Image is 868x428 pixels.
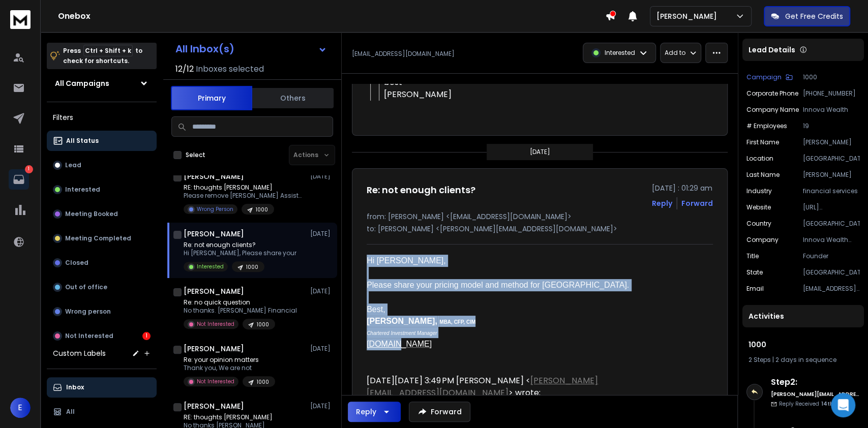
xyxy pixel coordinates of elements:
[47,326,157,346] button: Not Interested1
[831,393,855,417] div: Open Intercom Messenger
[771,376,860,388] h6: Step 2 :
[803,106,860,114] p: Innova Wealth
[779,400,847,408] p: Reply Received
[803,155,860,163] p: [GEOGRAPHIC_DATA]
[746,106,799,114] p: Company Name
[605,49,635,57] p: Interested
[65,161,81,169] p: Lead
[367,375,664,399] div: [DATE][DATE] 3:49 PM [PERSON_NAME] < > wrote:
[367,255,664,267] div: Hi [PERSON_NAME],
[184,229,244,239] h1: [PERSON_NAME]
[47,253,157,273] button: Closed
[367,317,437,325] span: [PERSON_NAME],
[367,375,598,399] a: [PERSON_NAME][EMAIL_ADDRESS][DOMAIN_NAME]
[310,402,333,410] p: [DATE]
[47,179,157,200] button: Interested
[47,73,157,94] button: All Campaigns
[746,187,772,195] p: industry
[53,348,106,358] h3: Custom Labels
[186,151,205,159] label: Select
[367,279,664,291] div: Please share your pricing model and method for [GEOGRAPHIC_DATA].
[10,398,31,418] button: E
[197,205,233,213] p: Wrong Person
[310,172,333,180] p: [DATE]
[746,203,771,211] p: website
[252,87,334,109] button: Others
[803,236,860,244] p: Innova Wealth Partners
[184,344,244,354] h1: [PERSON_NAME]
[197,378,234,385] p: Not Interested
[803,203,860,211] p: [URL][DOMAIN_NAME]
[83,45,133,56] span: Ctrl + Shift + k
[184,286,244,296] h1: [PERSON_NAME]
[746,171,780,179] p: Last Name
[184,192,306,200] p: Please remove [PERSON_NAME] Assistant
[367,303,664,316] div: Best,
[652,198,672,208] button: Reply
[771,390,860,398] h6: [PERSON_NAME][EMAIL_ADDRESS][DOMAIN_NAME]
[47,277,157,297] button: Out of office
[246,263,258,271] p: 1000
[803,187,860,195] p: financial services
[310,287,333,295] p: [DATE]
[65,234,131,242] p: Meeting Completed
[746,138,779,146] p: First Name
[764,6,850,26] button: Get Free Credits
[348,402,401,422] button: Reply
[746,89,798,98] p: Corporate Phone
[409,402,470,422] button: Forward
[197,263,224,270] p: Interested
[665,49,685,57] p: Add to
[66,408,75,416] p: All
[47,402,157,422] button: All
[184,413,275,421] p: RE: thoughts [PERSON_NAME]
[749,355,771,364] span: 2 Steps
[184,307,297,315] p: No thanks. [PERSON_NAME] Financial
[746,285,764,293] p: Email
[65,283,107,291] p: Out of office
[775,355,836,364] span: 2 days in sequence
[25,165,33,173] p: 1
[367,330,437,336] i: Chartered Investment Manager
[367,340,432,348] a: [DOMAIN_NAME]
[171,86,252,110] button: Primary
[652,183,713,193] p: [DATE] : 01:29 am
[65,186,100,194] p: Interested
[746,268,763,277] p: State
[749,340,858,350] h1: 1000
[656,11,721,21] p: [PERSON_NAME]
[384,88,664,101] div: [PERSON_NAME]
[167,39,335,59] button: All Inbox(s)
[367,224,713,234] p: to: [PERSON_NAME] <[PERSON_NAME][EMAIL_ADDRESS][DOMAIN_NAME]>
[746,236,779,244] p: Company
[65,210,118,218] p: Meeting Booked
[184,241,296,249] p: Re: not enough clients?
[803,73,860,81] p: 1000
[184,356,275,364] p: Re: your opinion matters
[256,206,268,213] p: 1000
[257,378,269,386] p: 1000
[65,259,88,267] p: Closed
[742,305,864,327] div: Activities
[746,73,782,81] p: Campaign
[196,63,264,75] h3: Inboxes selected
[803,138,860,146] p: [PERSON_NAME]
[55,78,109,88] h1: All Campaigns
[47,377,157,398] button: Inbox
[184,171,244,181] h1: [PERSON_NAME]
[184,401,244,411] h1: [PERSON_NAME]
[47,110,157,125] h3: Filters
[310,345,333,353] p: [DATE]
[310,230,333,238] p: [DATE]
[746,122,787,130] p: # Employees
[47,301,157,322] button: Wrong person
[746,220,771,228] p: Country
[197,320,234,328] p: Not Interested
[47,228,157,249] button: Meeting Completed
[63,46,142,66] p: Press to check for shortcuts.
[746,73,793,81] button: Campaign
[257,321,269,328] p: 1000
